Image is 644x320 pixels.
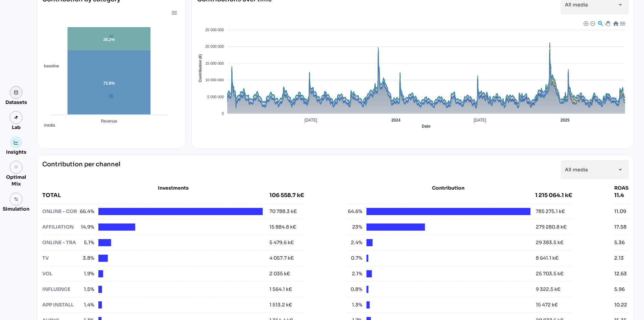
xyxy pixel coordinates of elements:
[78,286,94,293] span: 1.5%
[536,255,558,262] div: 8 641.1 k€
[3,206,29,212] div: Simulation
[391,118,401,123] tspan: 2024
[536,270,564,277] div: 25 703.5 k€
[269,239,294,246] div: 5 479.6 k€
[5,99,27,106] div: Datasets
[346,270,362,277] span: 2.1%
[205,44,224,48] tspan: 20 000 000
[597,20,603,26] div: Selection Zoom
[78,208,94,215] span: 66.4%
[205,61,224,65] tspan: 15 000 000
[42,185,304,191] div: Investments
[536,239,564,246] div: 29 383.5 k€
[536,208,565,215] div: 785 275.1 k€
[565,167,588,173] span: All media
[269,255,294,262] div: 4 057.7 k€
[222,111,224,115] tspan: 0
[3,174,29,187] div: Optimal Mix
[346,255,362,262] span: 0.7%
[474,118,486,123] tspan: [DATE]
[42,223,78,231] div: AFFILIATION
[78,239,94,246] span: 5.1%
[42,208,78,215] div: ONLINE - COR
[205,28,224,32] tspan: 25 000 000
[42,286,78,293] div: INFLUENCE
[9,124,24,131] div: Lab
[536,301,558,308] div: 15 472 k€
[39,64,59,68] span: baseline
[616,1,624,9] i: arrow_drop_down
[614,208,626,215] div: 11.09
[269,301,292,308] div: 1 513.2 k€
[565,2,588,8] span: All media
[422,124,431,129] text: Date
[614,301,627,308] div: 10.22
[346,301,362,308] span: 1.3%
[614,286,625,293] div: 5.96
[171,9,177,15] div: Menu
[269,208,297,215] div: 70 788.3 k€
[269,270,290,277] div: 2 035 k€
[613,20,618,26] div: Reset Zoom
[14,140,19,145] img: graph.svg
[78,270,94,277] span: 1.9%
[6,149,26,155] div: Insights
[614,185,628,191] div: ROAS
[42,255,78,262] div: TV
[346,223,362,231] span: 23%
[363,185,533,191] div: Contribution
[42,270,78,277] div: VOL
[14,165,19,170] i: grain
[42,191,269,199] div: TOTAL
[78,301,94,308] span: 1.4%
[535,191,572,199] div: 1 215 064.1 k€
[614,223,626,231] div: 17.58
[536,223,567,231] div: 279 280.8 k€
[78,223,94,231] span: 14.9%
[14,90,19,95] img: data.svg
[39,123,55,128] span: media
[560,118,570,123] tspan: 2025
[269,223,296,231] div: 15 884.8 k€
[614,270,627,277] div: 12.63
[198,54,202,82] text: Contribution (€)
[269,286,292,293] div: 1 564.1 k€
[605,21,609,25] div: Panning
[614,255,624,262] div: 2.13
[583,21,588,25] div: Zoom In
[205,78,224,82] tspan: 10 000 000
[101,119,117,124] tspan: Revenue
[614,239,625,246] div: 5.36
[78,255,94,262] span: 3.8%
[614,191,628,199] div: 11.4
[616,166,624,174] i: arrow_drop_down
[14,115,19,120] img: lab.svg
[42,160,120,179] div: Contribution per channel
[536,286,560,293] div: 9 322.5 k€
[269,191,304,199] div: 106 558.7 k€
[346,286,362,293] span: 0.8%
[42,239,78,246] div: ONLINE - TRA
[207,95,224,99] tspan: 5 000 000
[346,208,362,215] span: 64.6%
[14,197,19,201] img: settings.svg
[42,301,78,308] div: APP INSTALL
[346,239,362,246] span: 2.4%
[619,20,625,26] div: Menu
[590,21,595,25] div: Zoom Out
[305,118,317,123] tspan: [DATE]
